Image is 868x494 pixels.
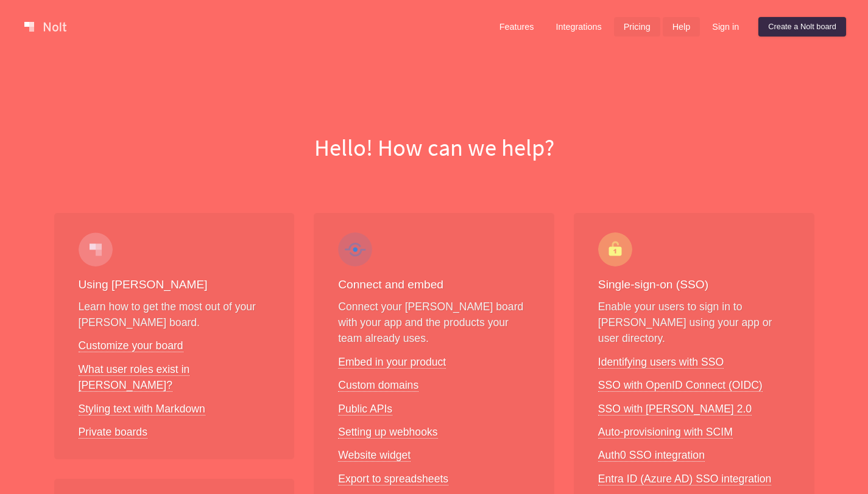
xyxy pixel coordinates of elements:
h3: Connect and embed [338,276,530,294]
p: Connect your [PERSON_NAME] board with your app and the products your team already uses. [338,299,530,347]
a: Customize your board [79,339,183,352]
a: Entra ID (Azure AD) SSO integration [598,473,772,485]
a: Public APIs [338,403,392,416]
h1: Hello! How can we help? [10,131,858,164]
a: Setting up webhooks [338,426,437,439]
a: What user roles exist in [PERSON_NAME]? [79,363,190,392]
a: Create a Nolt board [758,17,846,37]
p: Learn how to get the most out of your [PERSON_NAME] board. [79,299,270,331]
a: Export to spreadsheets [338,473,448,485]
a: Auth0 SSO integration [598,449,705,462]
a: Private boards [79,426,147,439]
a: SSO with [PERSON_NAME] 2.0 [598,403,752,416]
p: Enable your users to sign in to [PERSON_NAME] using your app or user directory. [598,299,790,347]
a: Integrations [546,17,611,37]
a: Identifying users with SSO [598,356,724,369]
h3: Single-sign-on (SSO) [598,276,790,294]
a: Features [490,17,544,37]
a: Custom domains [338,379,418,392]
a: Embed in your product [338,356,446,369]
a: Sign in [702,17,749,37]
a: Help [663,17,700,37]
a: Styling text with Markdown [79,403,205,416]
a: Pricing [614,17,660,37]
h3: Using [PERSON_NAME] [79,276,270,294]
a: SSO with OpenID Connect (OIDC) [598,379,763,392]
a: Auto-provisioning with SCIM [598,426,733,439]
a: Website widget [338,449,411,462]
